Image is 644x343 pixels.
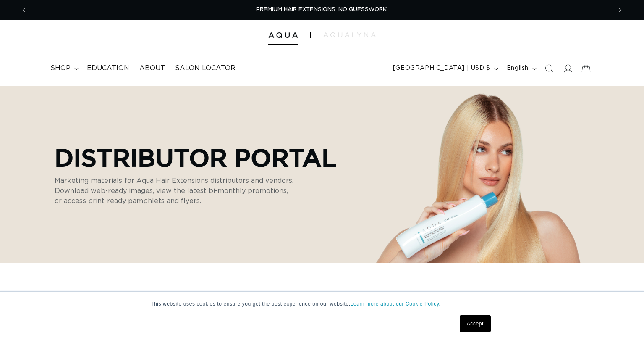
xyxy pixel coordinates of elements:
[256,7,388,12] span: PREMIUM HAIR EXTENSIONS. NO GUESSWORK.
[388,61,502,77] button: [GEOGRAPHIC_DATA] | USD $
[507,64,529,73] span: English
[50,64,71,73] span: shop
[151,300,493,308] p: This website uses cookies to ensure you get the best experience on our website.
[393,64,490,73] span: [GEOGRAPHIC_DATA] | USD $
[134,59,170,78] a: About
[87,64,129,73] span: Education
[611,2,629,18] button: Next announcement
[139,64,165,73] span: About
[175,64,236,73] span: Salon Locator
[55,176,294,206] p: Marketing materials for Aqua Hair Extensions distributors and vendors. Download web-ready images,...
[45,59,82,78] summary: shop
[351,301,441,307] a: Learn more about our Cookie Policy.
[55,143,337,171] p: Distributor Portal
[82,59,134,78] a: Education
[540,59,558,78] summary: Search
[268,32,298,38] img: Aqua Hair Extensions
[323,32,376,37] img: aqualyna.com
[460,315,491,332] a: Accept
[15,2,33,18] button: Previous announcement
[170,59,241,78] a: Salon Locator
[502,61,540,77] button: English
